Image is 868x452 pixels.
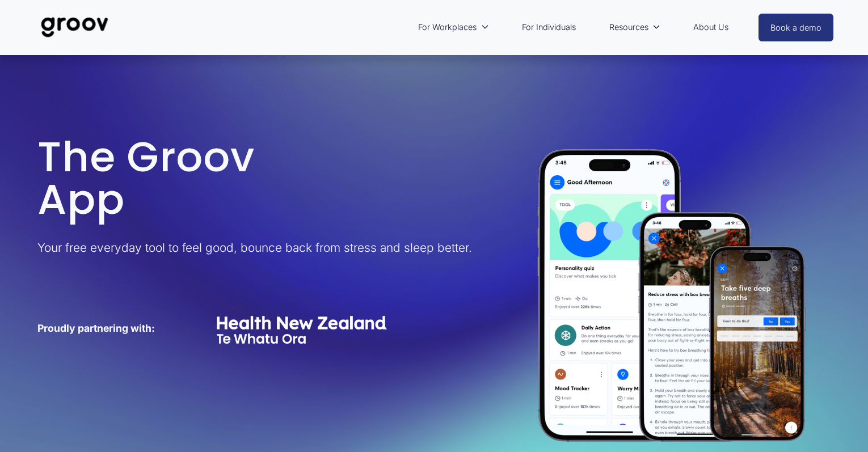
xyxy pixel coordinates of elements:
[688,14,734,40] a: About Us
[412,14,495,40] a: folder dropdown
[35,9,115,46] img: Groov | Unlock Human Potential at Work and in Life
[37,322,155,334] strong: Proudly partnering with:
[37,240,472,255] span: Your free everyday tool to feel good, bounce back from stress and sleep better.
[516,14,582,40] a: For Individuals
[604,14,667,40] a: folder dropdown
[759,14,833,41] a: Book a demo
[418,20,477,35] span: For Workplaces
[609,20,648,35] span: Resources
[37,128,255,229] span: The Groov App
